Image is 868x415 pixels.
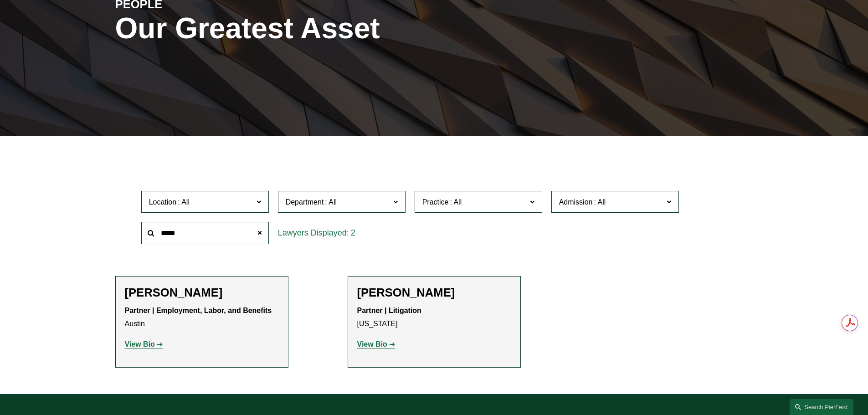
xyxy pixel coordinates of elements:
[149,198,177,206] span: Location
[125,340,155,348] strong: View Bio
[357,340,395,348] a: View Bio
[357,307,421,314] strong: Partner | Litigation
[357,340,387,348] strong: View Bio
[125,304,279,331] p: Austin
[115,12,540,45] h1: Our Greatest Asset
[790,399,853,415] a: Search this site
[125,340,163,348] a: View Bio
[351,228,355,237] span: 2
[559,198,593,206] span: Admission
[125,307,272,314] strong: Partner | Employment, Labor, and Benefits
[125,286,279,300] h2: [PERSON_NAME]
[357,304,511,331] p: [US_STATE]
[286,198,324,206] span: Department
[357,286,511,300] h2: [PERSON_NAME]
[422,198,449,206] span: Practice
